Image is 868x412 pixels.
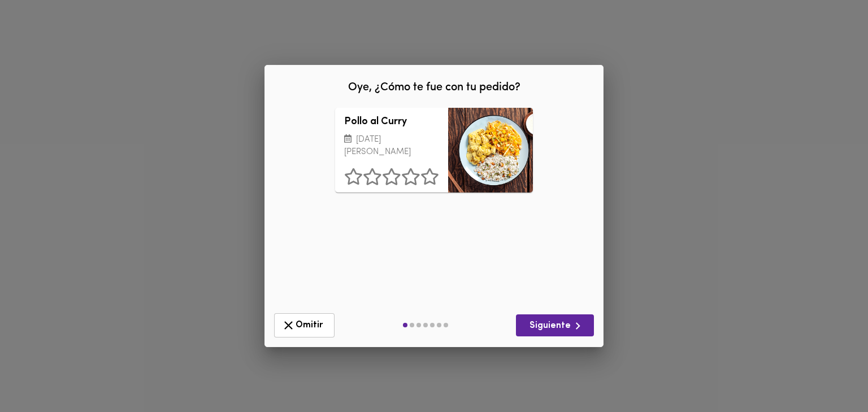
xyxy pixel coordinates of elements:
iframe: Messagebird Livechat Widget [802,347,857,401]
div: Pollo al Curry [448,108,533,192]
button: Omitir [274,313,335,338]
h3: Pollo al Curry [344,117,439,128]
span: Oye, ¿Cómo te fue con tu pedido? [348,82,520,93]
button: Siguiente [516,314,594,336]
p: [DATE][PERSON_NAME] [344,134,439,159]
span: Omitir [281,318,327,332]
span: Siguiente [525,319,585,333]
